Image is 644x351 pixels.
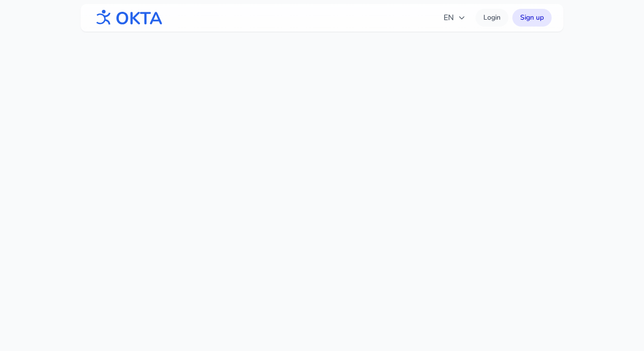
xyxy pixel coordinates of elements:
button: EN [438,8,472,28]
span: EN [444,12,466,24]
a: Sign up [512,9,552,27]
a: Login [476,9,508,27]
img: OKTA logo [92,5,163,30]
